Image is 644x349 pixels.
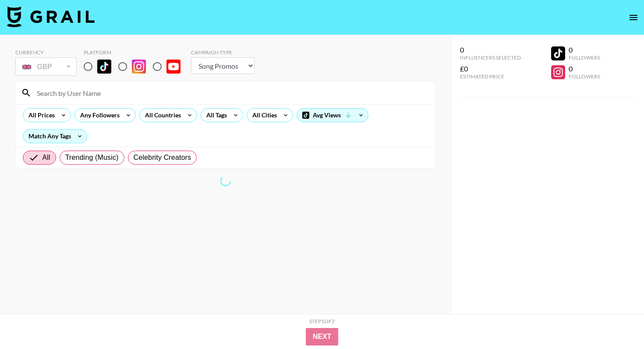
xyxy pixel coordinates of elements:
[17,59,75,74] div: GBP
[460,54,521,61] div: Influencers Selected
[15,56,77,78] div: Currency is locked to GBP
[569,73,600,80] div: Followers
[134,152,191,163] span: Celebrity Creators
[23,109,57,122] div: All Prices
[65,152,119,163] span: Trending (Music)
[309,318,335,324] div: Step 1 of 2
[569,46,600,54] div: 0
[97,60,111,74] img: TikTok
[569,54,600,61] div: Followers
[219,175,232,187] span: Refreshing bookers, clients, countries, tags, cities, talent, talent...
[23,130,87,143] div: Match Any Tags
[625,9,642,26] button: open drawer
[7,6,95,27] img: Grail Talent
[42,152,50,163] span: All
[460,73,521,80] div: Estimated Price
[191,49,255,56] div: Campaign Type
[297,109,368,122] div: Avg Views
[166,60,180,74] img: YouTube
[32,86,430,100] input: Search by User Name
[140,109,183,122] div: All Countries
[247,109,279,122] div: All Cities
[569,64,600,73] div: 0
[600,305,633,338] iframe: Drift Widget Chat Controller
[460,64,521,73] div: £0
[306,328,339,345] button: Next
[201,109,229,122] div: All Tags
[75,109,121,122] div: Any Followers
[15,49,77,56] div: Currency
[84,49,188,56] div: Platform
[460,46,521,54] div: 0
[132,60,146,74] img: Instagram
